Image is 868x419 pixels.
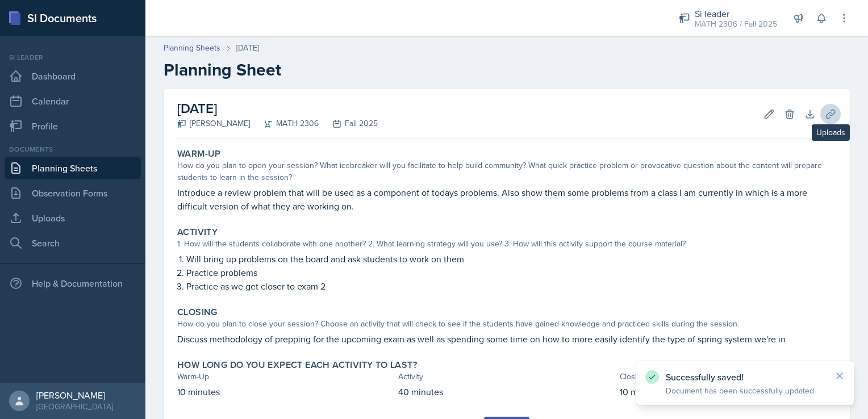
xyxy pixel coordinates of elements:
a: Calendar [5,90,141,112]
div: How do you plan to open your session? What icebreaker will you facilitate to help build community... [177,160,836,183]
div: Activity [398,371,615,383]
div: How do you plan to close your session? Choose an activity that will check to see if the students ... [177,318,836,330]
p: Introduce a review problem that will be used as a component of todays problems. Also show them so... [177,186,836,213]
div: [DATE] [236,42,259,54]
a: Observation Forms [5,182,141,204]
a: Uploads [5,207,141,229]
h2: [DATE] [177,98,378,119]
p: Successfully saved! [666,371,825,383]
div: Si leader [695,7,777,20]
div: [PERSON_NAME] [36,389,113,401]
div: Warm-Up [177,371,394,383]
p: Will bring up problems on the board and ask students to work on them [186,252,836,266]
div: 1. How will the students collaborate with one another? 2. What learning strategy will you use? 3.... [177,238,836,250]
a: Dashboard [5,65,141,87]
p: Discuss methodology of prepping for the upcoming exam as well as spending some time on how to mor... [177,332,836,346]
p: 10 minutes [620,385,836,399]
p: Practice problems [186,266,836,279]
p: Practice as we get closer to exam 2 [186,279,836,293]
p: 40 minutes [398,385,615,399]
div: Documents [5,144,141,154]
a: Planning Sheets [164,42,220,54]
div: Closing [620,371,836,383]
div: [GEOGRAPHIC_DATA] [36,401,113,412]
div: MATH 2306 [250,118,319,129]
label: Activity [177,227,218,238]
div: Help & Documentation [5,272,141,295]
a: Planning Sheets [5,157,141,179]
div: MATH 2306 / Fall 2025 [695,18,777,30]
label: How long do you expect each activity to last? [177,359,417,371]
label: Closing [177,307,218,318]
div: [PERSON_NAME] [177,118,250,129]
div: Si leader [5,52,141,62]
a: Profile [5,115,141,137]
p: Document has been successfully updated [666,385,825,396]
label: Warm-Up [177,148,221,160]
button: Uploads [820,104,841,124]
h2: Planning Sheet [164,60,850,80]
p: 10 minutes [177,385,394,399]
a: Search [5,232,141,254]
div: Fall 2025 [319,118,378,129]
